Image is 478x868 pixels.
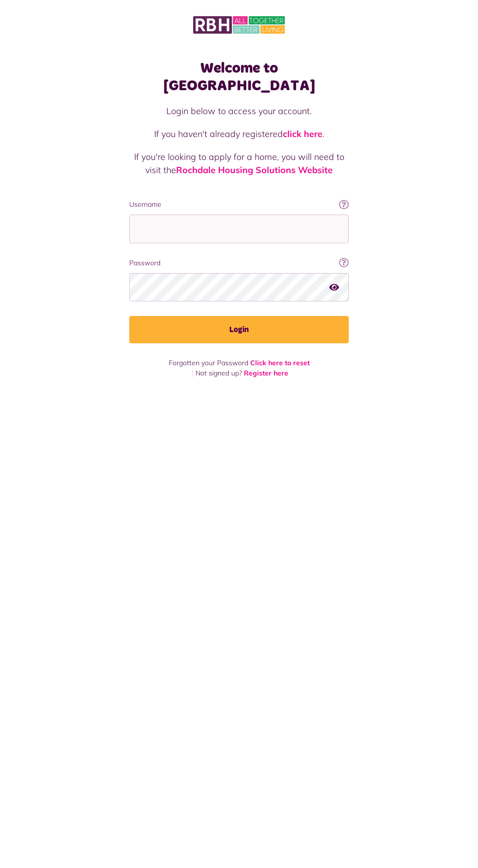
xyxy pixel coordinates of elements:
p: If you haven't already registered . [129,127,349,140]
a: Rochdale Housing Solutions Website [176,164,333,176]
a: Register here [244,369,288,377]
button: Login [129,316,349,343]
label: Username [129,199,349,210]
a: Click here to reset [250,358,310,367]
img: MyRBH [193,15,285,35]
label: Password [129,258,349,268]
p: Login below to access your account. [129,104,349,118]
span: Forgotten your Password [169,358,248,367]
span: Not signed up? [196,369,242,377]
p: If you're looking to apply for a home, you will need to visit the [129,150,349,177]
h1: Welcome to [GEOGRAPHIC_DATA] [129,59,349,95]
a: click here [283,128,322,139]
